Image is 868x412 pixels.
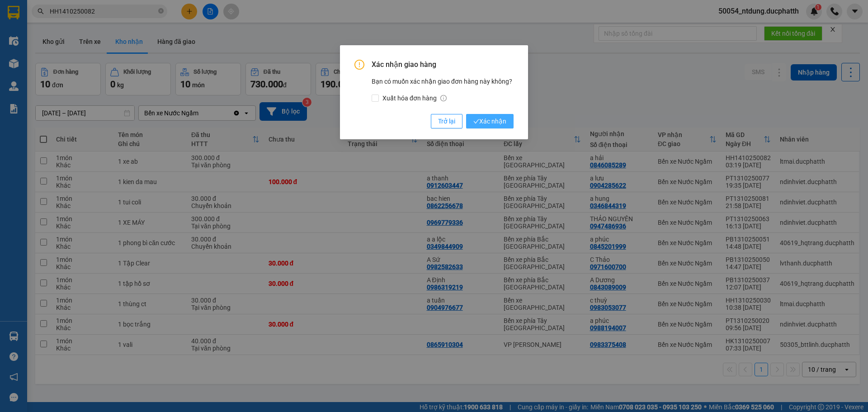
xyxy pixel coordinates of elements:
[473,116,506,126] span: Xác nhận
[372,76,514,103] div: Bạn có muốn xác nhận giao đơn hàng này không?
[431,114,462,128] button: Trở lại
[440,95,447,101] span: info-circle
[354,60,364,70] span: exclamation-circle
[379,93,450,103] span: Xuất hóa đơn hàng
[466,114,514,128] button: checkXác nhận
[473,118,479,124] span: check
[438,116,455,126] span: Trở lại
[372,60,514,70] span: Xác nhận giao hàng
